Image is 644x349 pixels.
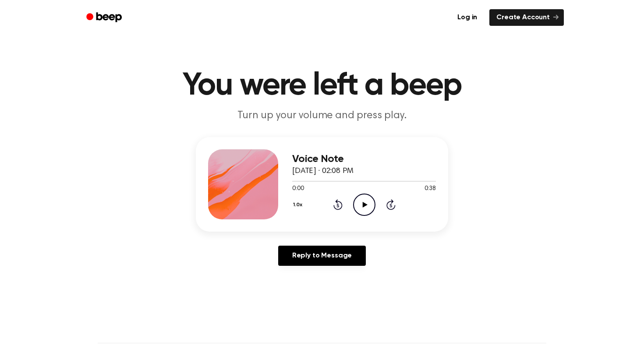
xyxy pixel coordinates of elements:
span: 0:38 [425,184,436,194]
span: [DATE] · 02:08 PM [292,167,354,175]
a: Reply to Message [278,246,366,266]
a: Beep [80,9,130,26]
a: Create Account [489,9,564,26]
p: Turn up your volume and press play. [154,109,490,123]
h1: You were left a beep [98,70,546,102]
button: 1.0x [292,197,306,212]
a: Log in [450,9,484,26]
h3: Voice Note [292,153,436,165]
span: 0:00 [292,184,304,194]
